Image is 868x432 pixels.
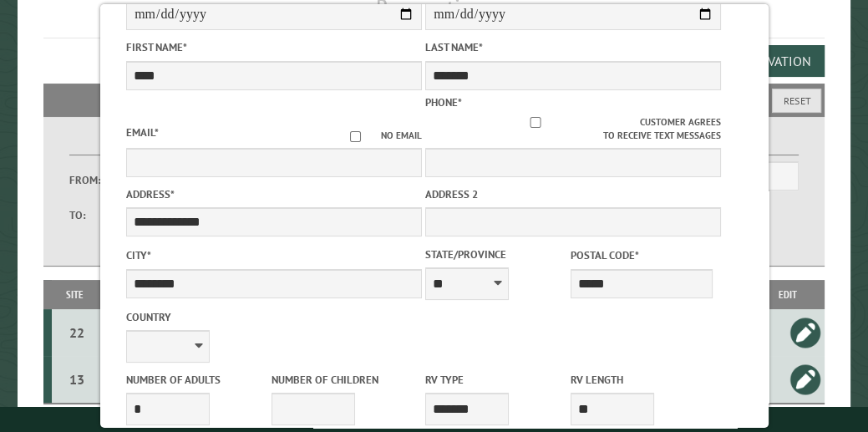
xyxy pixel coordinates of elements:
div: 22 [58,324,95,341]
label: No email [330,129,422,143]
label: State/Province [425,246,567,262]
label: City [126,247,422,263]
h2: Filters [43,84,825,115]
th: Edit [751,280,825,309]
button: Reset [772,89,821,113]
label: Email [126,125,159,140]
label: RV Type [425,372,567,388]
label: From: [69,172,114,188]
label: Country [126,309,422,325]
label: Address [126,186,422,202]
label: Number of Adults [126,372,268,388]
label: Customer agrees to receive text messages [425,115,721,144]
label: RV Length [571,372,713,388]
th: Site [52,280,99,309]
label: Phone [425,95,462,109]
label: To: [69,207,114,223]
label: Number of Children [272,372,414,388]
label: Dates [69,136,247,155]
th: Dates [99,280,272,309]
label: Last Name [425,39,721,55]
label: Postal Code [571,247,713,263]
label: Address 2 [425,186,721,202]
label: First Name [126,39,422,55]
input: No email [330,131,381,142]
div: 13 [58,371,95,388]
input: Customer agrees to receive text messages [430,117,640,128]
